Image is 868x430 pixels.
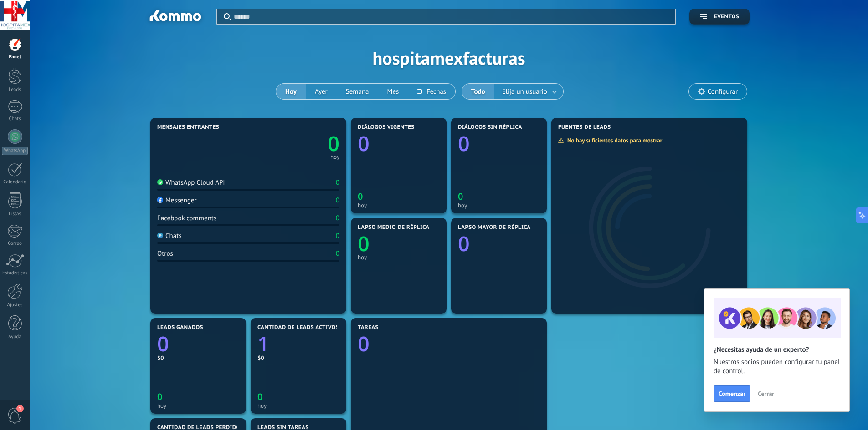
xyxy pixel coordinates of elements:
[157,233,163,238] img: Chats
[157,196,197,205] div: Messenger
[558,137,668,144] div: No hay suficientes datos para mostrar
[494,84,563,99] button: Elija un usuario
[458,130,470,157] text: 0
[2,147,28,155] div: WhatsApp
[358,124,415,131] span: Diálogos vigentes
[306,84,337,99] button: Ayer
[558,124,611,131] span: Fuentes de leads
[358,202,440,209] div: hoy
[2,334,28,340] div: Ayuda
[358,330,540,358] a: 0
[500,86,549,98] span: Elija un usuario
[157,214,216,223] div: Facebook comments
[257,330,269,358] text: 1
[714,358,840,376] span: Nuestros socios pueden configurar tu panel de control.
[714,385,750,402] button: Comenzar
[257,330,339,358] a: 1
[257,402,339,409] div: hoy
[157,330,239,358] a: 0
[719,390,745,397] span: Comenzar
[2,211,28,217] div: Listas
[336,196,339,205] div: 0
[458,190,463,202] text: 0
[708,88,738,96] span: Configurar
[16,405,24,412] span: 1
[157,249,173,258] div: Otros
[358,230,370,258] text: 0
[336,232,339,240] div: 0
[2,116,28,122] div: Chats
[458,230,470,258] text: 0
[248,130,339,157] a: 0
[276,84,306,99] button: Hoy
[157,390,162,403] text: 0
[714,14,739,20] span: Eventos
[257,390,262,403] text: 0
[157,197,163,203] img: Messenger
[336,214,339,223] div: 0
[330,155,339,159] div: hoy
[2,87,28,93] div: Leads
[2,270,28,276] div: Estadísticas
[458,124,522,131] span: Diálogos sin réplica
[714,345,840,354] h2: ¿Necesitas ayuda de un experto?
[358,254,440,261] div: hoy
[157,330,169,358] text: 0
[2,54,28,60] div: Panel
[257,324,339,331] span: Cantidad de leads activos
[358,224,430,231] span: Lapso medio de réplica
[157,324,203,331] span: Leads ganados
[2,302,28,308] div: Ajustes
[157,354,239,362] div: $0
[336,178,339,187] div: 0
[458,202,540,209] div: hoy
[754,387,778,400] button: Cerrar
[358,324,379,331] span: Tareas
[2,179,28,185] div: Calendario
[458,224,530,231] span: Lapso mayor de réplica
[689,9,750,25] button: Eventos
[157,124,219,131] span: Mensajes entrantes
[378,84,408,99] button: Mes
[758,390,774,397] span: Cerrar
[157,178,225,187] div: WhatsApp Cloud API
[328,130,339,157] text: 0
[157,179,163,185] img: WhatsApp Cloud API
[336,249,339,258] div: 0
[358,330,370,358] text: 0
[257,354,339,362] div: $0
[157,402,239,409] div: hoy
[462,84,494,99] button: Todo
[2,241,28,247] div: Correo
[157,232,182,240] div: Chats
[358,130,370,157] text: 0
[337,84,378,99] button: Semana
[358,190,363,202] text: 0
